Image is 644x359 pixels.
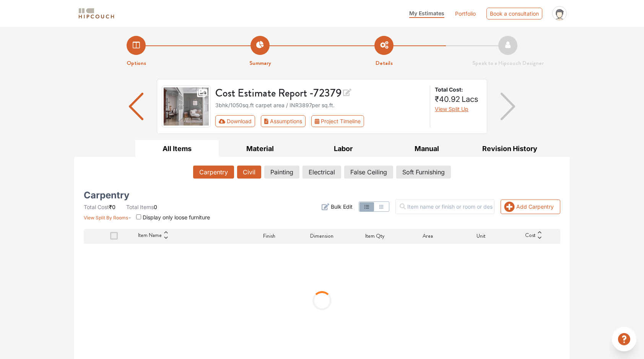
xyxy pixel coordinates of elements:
[376,59,393,67] strong: Details
[215,115,370,127] div: First group
[472,59,544,67] strong: Speak to a Hipcouch Designer
[435,85,481,93] strong: Total Cost:
[127,59,146,67] strong: Options
[84,211,132,221] button: View Split By Rooms
[486,8,542,19] div: Book a consultation
[310,232,333,240] span: Dimension
[423,232,433,240] span: Area
[435,105,468,113] button: View Split Up
[84,215,128,221] span: View Split By Rooms
[435,95,460,104] span: ₹40.92
[129,93,144,120] img: arrow left
[396,166,451,179] button: Soft Furnishing
[249,59,271,67] strong: Summary
[322,203,353,211] button: Bulk Edit
[109,204,115,210] span: ₹0
[162,85,211,127] img: gallery
[302,166,341,179] button: Electrical
[126,204,154,210] span: Total Items
[193,166,234,179] button: Carpentry
[395,199,494,214] input: Item name or finish or room or description
[84,204,109,210] span: Total Cost
[264,166,299,179] button: Painting
[215,101,426,109] div: 3bhk / 1050 sq.ft carpet area / INR 3897 per sq.ft.
[84,192,129,198] h5: Carpentry
[344,166,393,179] button: False Ceiling
[237,166,261,179] button: Civil
[311,115,364,127] button: Project Timeline
[77,5,115,22] span: logo-horizontal.svg
[215,115,255,127] button: Download
[385,140,468,157] button: Manual
[468,140,551,157] button: Revision History
[409,10,444,16] span: My Estimates
[219,140,302,157] button: Material
[215,115,426,127] div: Toolbar with button groups
[135,140,219,157] button: All Items
[126,203,157,211] li: 0
[455,10,476,18] a: Portfolio
[261,115,306,127] button: Assumptions
[138,231,162,240] span: Item Name
[263,232,275,240] span: Finish
[462,95,478,104] span: Lacs
[501,93,516,120] img: arrow right
[435,106,468,112] span: View Split Up
[77,7,115,20] img: logo-horizontal.svg
[331,203,353,211] span: Bulk Edit
[302,140,385,157] button: Labor
[525,231,535,240] span: Cost
[476,232,485,240] span: Unit
[143,214,210,221] span: Display only loose furniture
[501,200,560,214] button: Add Carpentry
[215,85,426,100] h3: Cost Estimate Report - 72379
[365,232,385,240] span: Item Qty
